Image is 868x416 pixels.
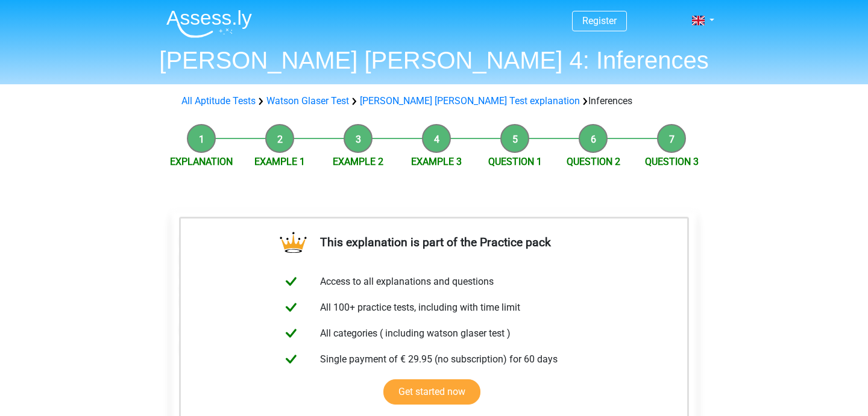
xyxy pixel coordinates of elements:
[166,10,252,38] img: Assessly
[360,95,580,107] a: [PERSON_NAME] [PERSON_NAME] Test explanation
[181,95,256,107] a: All Aptitude Tests
[170,156,233,167] a: Explanation
[266,95,349,107] a: Watson Glaser Test
[411,156,462,167] a: Example 3
[177,94,691,108] div: Inferences
[383,379,480,405] a: Get started now
[582,15,617,26] a: Register
[645,156,699,167] a: Question 3
[567,156,620,167] a: Question 2
[333,156,383,167] a: Example 2
[172,226,696,365] div: [PERSON_NAME] was always top of the class in math. She is still very good at math, but if she wan...
[157,46,711,75] h1: [PERSON_NAME] [PERSON_NAME] 4: Inferences
[488,156,542,167] a: Question 1
[254,156,305,167] a: Example 1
